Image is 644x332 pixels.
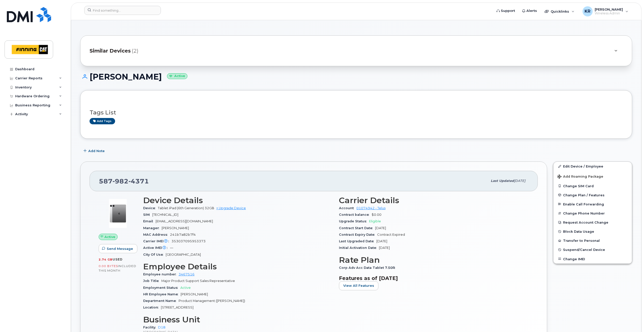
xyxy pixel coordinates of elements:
span: SIM [143,213,152,217]
span: [PERSON_NAME] [181,292,208,296]
span: View All Features [343,283,374,288]
span: [DATE] [375,226,386,230]
span: [PERSON_NAME] [162,226,189,230]
span: [DATE] [376,239,387,243]
span: MAC Address [143,233,170,236]
h3: Business Unit [143,315,333,324]
span: Account [339,206,356,210]
span: Job Title [143,279,161,283]
h3: Carrier Details [339,196,529,205]
span: Corp Adv Acc Data Tablet 7.50R [339,266,398,270]
a: 3467516 [179,272,195,276]
span: Active [180,286,191,290]
span: [DATE] [379,246,390,250]
span: 587 [99,177,149,185]
button: Transfer to Personal [553,236,632,245]
span: Email [143,219,156,223]
button: Block Data Usage [553,227,632,236]
span: (2) [132,47,138,55]
button: Change Plan / Features [553,191,632,200]
span: Eligible [369,219,381,223]
button: Enable Call Forwarding [553,200,632,209]
a: D18 [158,325,165,329]
span: Contract Expiry Date [339,233,377,236]
span: Active IMEI [143,246,170,250]
h3: Employee Details [143,262,333,271]
button: Change Phone Number [553,209,632,218]
span: Contract Start Date [339,226,375,230]
span: [GEOGRAPHIC_DATA] [166,253,201,256]
button: Send Message [99,244,137,253]
span: Tablet iPad (6th Generation) 32GB [158,206,214,210]
span: Department Name [143,299,179,303]
img: image20231002-4137094-12qiux7.jpeg [103,198,133,229]
span: included this month [99,264,136,272]
h3: Rate Plan [339,255,529,265]
span: City Of Use [143,253,166,256]
span: Contract balance [339,213,372,217]
span: — [170,246,173,250]
span: 2.74 GB [99,258,113,261]
span: Last Upgraded Date [339,239,376,243]
span: Initial Activation Date [339,246,379,250]
span: Add Roaming Package [557,175,603,179]
span: Suspend/Cancel Device [563,248,605,252]
span: [EMAIL_ADDRESS][DOMAIN_NAME] [156,219,213,223]
small: Active [167,73,187,79]
span: 982 [113,177,128,185]
span: Send Message [107,246,133,251]
span: 0.00 Bytes [99,264,118,268]
span: Active [104,234,115,239]
span: Manager [143,226,162,230]
button: Change IMEI [553,254,632,264]
span: Device [143,206,158,210]
span: Facility [143,325,158,329]
span: Employee number [143,272,179,276]
span: used [113,257,123,261]
span: [STREET_ADDRESS] [161,305,194,309]
button: Add Roaming Package [553,171,632,181]
button: View All Features [339,281,378,290]
span: Change Plan / Features [563,193,605,197]
span: Enable Call Forwarding [563,202,604,206]
span: 4371 [128,177,149,185]
span: HR Employee Name [143,292,181,296]
a: + Upgrade Device [216,206,246,210]
h1: [PERSON_NAME] [80,72,632,81]
iframe: Messenger Launcher [622,310,640,328]
h3: Features as of [DATE] [339,275,529,281]
span: [DATE] [514,179,525,183]
button: Add Note [80,146,109,155]
span: Major Product Support Sales Representative [161,279,235,283]
span: Employment Status [143,286,180,290]
span: Upgrade Status [339,219,369,223]
h3: Tags List [90,109,623,116]
span: Location [143,305,161,309]
span: $0.00 [372,213,381,217]
button: Suspend/Cancel Device [553,245,632,254]
a: 01074942 - Telus [356,206,385,210]
a: Edit Device / Employee [553,162,632,171]
span: Product Management ([PERSON_NAME]) [179,299,245,303]
span: Last updated [491,179,514,183]
span: Carrier IMEI [143,239,171,243]
button: Request Account Change [553,218,632,227]
span: 353037095953373 [171,239,206,243]
a: Add tags [90,118,115,124]
h3: Device Details [143,196,333,205]
span: Contract Expired [377,233,405,236]
span: 241b7a82b7f4 [170,233,196,236]
span: Similar Devices [90,47,131,55]
span: Add Note [88,149,105,153]
span: [TECHNICAL_ID] [152,213,178,217]
button: Change SIM Card [553,181,632,191]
